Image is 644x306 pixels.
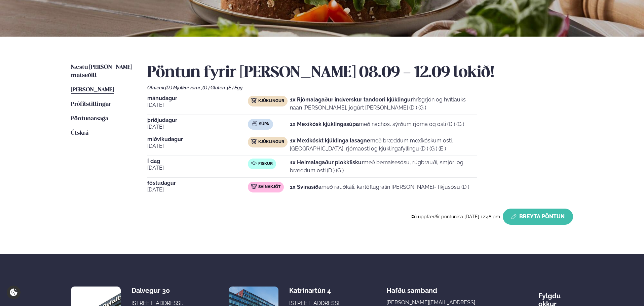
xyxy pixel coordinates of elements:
span: þriðjudagur [147,118,248,123]
span: [PERSON_NAME] [71,87,114,93]
span: Fiskur [258,161,273,167]
a: Cookie settings [7,286,21,299]
a: Næstu [PERSON_NAME] matseðill [71,63,134,80]
strong: 1x Mexikóskt kjúklinga lasagne [290,137,370,144]
h2: Pöntun fyrir [PERSON_NAME] 08.09 - 12.09 lokið! [147,63,573,82]
a: Pöntunarsaga [71,115,108,123]
img: soup.svg [252,121,257,126]
span: [DATE] [147,123,248,131]
p: með nachos, sýrðum rjóma og osti (D ) (G ) [290,120,464,128]
p: með rauðkáli, kartöflugratín [PERSON_NAME]- fíkjusósu (D ) [290,183,469,191]
img: fish.svg [251,161,257,166]
strong: 1x Heimalagaður plokkfiskur [290,159,364,166]
img: chicken.svg [251,139,257,144]
span: Næstu [PERSON_NAME] matseðill [71,64,132,78]
div: Katrínartún 4 [289,287,343,295]
span: Svínakjöt [258,184,280,190]
span: Þú uppfærðir pöntunina [DATE] 12:48 pm [411,214,500,219]
img: chicken.svg [251,98,257,103]
a: Prófílstillingar [71,100,111,108]
p: með bernaisesósu, rúgbrauði, smjöri og bræddum osti (D ) (G ) [290,159,477,175]
span: [DATE] [147,186,248,194]
div: Ofnæmi: [147,85,573,90]
span: Pöntunarsaga [71,116,108,122]
strong: 1x Rjómalagaður indverskur tandoori kjúklingur [290,96,413,103]
span: Súpa [259,122,269,127]
div: Dalvegur 30 [131,287,185,295]
strong: 1x Svínasíða [290,184,321,190]
strong: 1x Mexíkósk kjúklingasúpa [290,121,359,127]
span: [DATE] [147,101,248,109]
a: Útskrá [71,129,88,137]
span: Hafðu samband [386,281,437,295]
span: (G ) Glúten , [202,85,227,90]
img: pork.svg [251,184,257,189]
a: [PERSON_NAME] [71,86,114,94]
p: hrísgrjón og hvítlauks naan [PERSON_NAME], jógúrt [PERSON_NAME] (D ) (G ) [290,96,477,112]
span: Prófílstillingar [71,101,111,107]
span: (D ) Mjólkurvörur , [165,85,202,90]
span: (E ) Egg [227,85,242,90]
p: með bræddum mexíkóskum osti, [GEOGRAPHIC_DATA], rjómaosti og kjúklingafyllingu (D ) (G ) (E ) [290,137,477,153]
span: Kjúklingur [258,98,284,104]
span: miðvikudagur [147,137,248,142]
span: Í dag [147,159,248,164]
span: föstudagur [147,180,248,186]
span: [DATE] [147,164,248,172]
button: Breyta Pöntun [503,209,573,225]
span: [DATE] [147,142,248,150]
span: Útskrá [71,130,88,136]
span: Kjúklingur [258,139,284,145]
span: mánudagur [147,96,248,101]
